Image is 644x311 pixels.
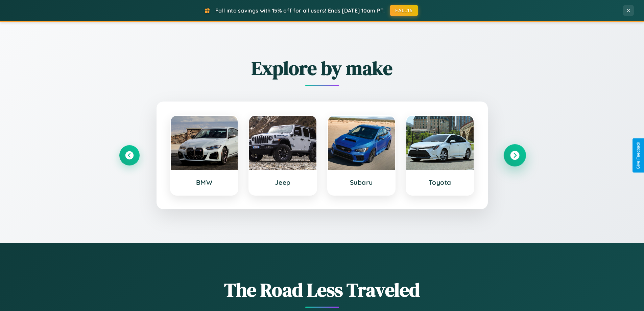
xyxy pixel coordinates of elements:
[215,7,385,14] span: Fall into savings with 15% off for all users! Ends [DATE] 10am PT.
[119,55,525,81] h2: Explore by make
[390,5,418,16] button: FALL15
[636,142,641,169] div: Give Feedback
[335,178,388,186] h3: Subaru
[119,277,525,303] h1: The Road Less Traveled
[177,178,231,186] h3: BMW
[256,178,310,186] h3: Jeep
[413,178,467,186] h3: Toyota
